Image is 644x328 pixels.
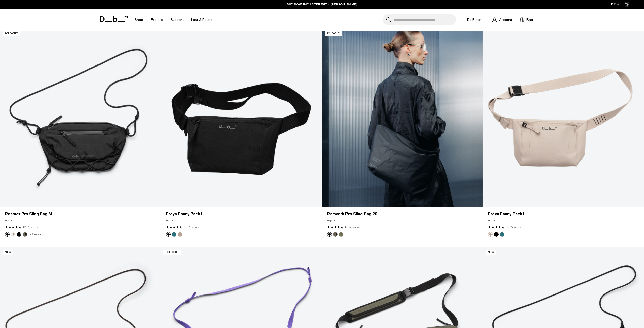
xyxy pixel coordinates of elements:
a: BUY NOW, PAY LATER WITH [PERSON_NAME] [287,2,357,7]
a: Support [171,11,184,29]
a: Freya Fanny Pack L [161,28,322,207]
button: Forest Green [333,232,338,237]
a: Roamer Pro Sling Bag 6L [5,211,156,217]
span: €89 [5,218,12,224]
a: Freya Fanny Pack L [488,211,639,217]
p: New [3,250,13,255]
button: Black Out [494,232,499,237]
a: 49 reviews [345,225,360,229]
button: Black Out [166,232,171,237]
button: Fogbow Beige [488,232,493,237]
button: Fogbow Beige [178,232,182,237]
a: Ramverk Pro Sling Bag 20L [327,211,478,217]
nav: Main Navigation [131,9,216,31]
a: Db Black [464,14,485,25]
a: 58 reviews [184,225,199,229]
a: Shop [135,11,143,29]
span: €69 [166,218,173,224]
button: Midnight Teal [172,232,176,237]
p: New [486,250,497,255]
button: Black Out [327,232,332,237]
a: Lost & Found [191,11,212,29]
a: Ramverk Pro Sling Bag 20L [322,28,483,207]
p: Sold Out [325,31,342,36]
button: Mash Green [339,232,343,237]
p: Sold Out [163,250,181,255]
span: €119 [327,218,335,224]
a: Freya Fanny Pack L [166,211,317,217]
button: Oatmilk [11,232,15,237]
button: Charcoal Grey [17,232,21,237]
a: 42 reviews [23,225,38,229]
button: Bag [520,17,533,23]
button: Forest Green [23,232,27,237]
button: Midnight Teal [500,232,504,237]
a: Account [492,17,512,23]
span: Bag [526,17,533,22]
a: Freya Fanny Pack L [483,28,644,207]
a: Explore [151,11,163,29]
a: 58 reviews [506,225,521,229]
span: Account [499,17,512,22]
a: +2 more [30,233,41,236]
span: €69 [488,218,495,224]
button: Black Out [5,232,10,237]
p: Sold Out [3,31,20,36]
